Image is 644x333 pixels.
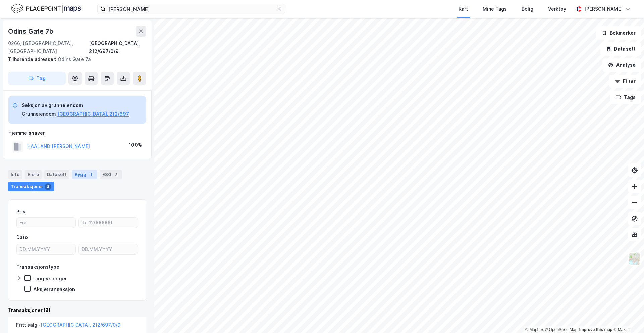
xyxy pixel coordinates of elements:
[89,39,146,55] div: [GEOGRAPHIC_DATA], 212/697/0/9
[16,208,25,216] div: Pris
[33,275,67,282] div: Tinglysninger
[628,252,641,265] img: Z
[25,170,42,179] div: Eiere
[44,170,69,179] div: Datasett
[22,101,129,109] div: Seksjon av grunneiendom
[579,327,612,332] a: Improve this map
[584,5,623,13] div: [PERSON_NAME]
[596,26,641,40] button: Bokmerker
[79,218,138,228] input: Til 12000000
[16,321,120,332] div: Fritt salg -
[11,3,81,15] img: logo.f888ab2527a4732fd821a326f86c7f29.svg
[8,129,146,137] div: Hjemmelshaver
[100,170,122,179] div: ESG
[8,55,141,63] div: Odins Gate 7a
[459,5,468,13] div: Kart
[8,39,89,55] div: 0266, [GEOGRAPHIC_DATA], [GEOGRAPHIC_DATA]
[8,170,22,179] div: Info
[525,327,544,332] a: Mapbox
[8,72,66,85] button: Tag
[609,75,641,88] button: Filter
[610,91,641,104] button: Tags
[113,171,119,178] div: 2
[610,301,644,333] iframe: Chat Widget
[17,218,75,228] input: Fra
[8,26,54,37] div: Odins Gate 7b
[57,110,129,118] button: [GEOGRAPHIC_DATA], 212/697
[522,5,533,13] div: Bolig
[45,183,51,190] div: 8
[129,141,142,149] div: 100%
[483,5,507,13] div: Mine Tags
[602,58,641,72] button: Analyse
[8,182,54,191] div: Transaksjoner
[106,4,277,14] input: Søk på adresse, matrikkel, gårdeiere, leietakere eller personer
[79,244,138,254] input: DD.MM.YYYY
[16,263,59,271] div: Transaksjonstype
[8,306,146,314] div: Transaksjoner (8)
[72,170,97,179] div: Bygg
[16,233,28,241] div: Dato
[548,5,566,13] div: Verktøy
[600,42,641,56] button: Datasett
[33,286,75,292] div: Aksjetransaksjon
[17,244,75,254] input: DD.MM.YYYY
[8,56,58,62] span: Tilhørende adresser:
[22,110,56,118] div: Grunneiendom
[88,171,94,178] div: 1
[41,322,120,328] a: [GEOGRAPHIC_DATA], 212/697/0/9
[545,327,578,332] a: OpenStreetMap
